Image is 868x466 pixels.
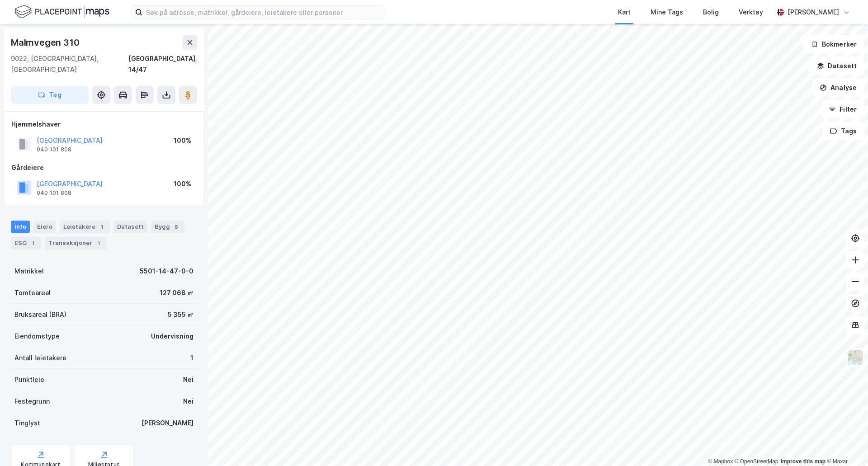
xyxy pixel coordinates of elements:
[11,35,81,50] div: Malmvegen 310
[809,57,864,75] button: Datasett
[151,331,193,342] div: Undervisning
[160,287,193,298] div: 127 068 ㎡
[14,353,66,363] div: Antall leietakere
[651,7,683,18] div: Mine Tags
[174,135,191,146] div: 100%
[788,7,839,18] div: [PERSON_NAME]
[174,179,191,189] div: 100%
[735,458,778,465] a: OpenStreetMap
[822,122,864,140] button: Tags
[708,458,733,465] a: Mapbox
[781,458,826,465] a: Improve this map
[33,221,56,233] div: Eiere
[45,237,107,249] div: Transaksjoner
[11,221,30,233] div: Info
[28,239,38,248] div: 1
[190,353,193,363] div: 1
[14,309,66,320] div: Bruksareal (BRA)
[37,189,71,197] div: 940 101 808
[37,146,71,153] div: 940 101 808
[113,221,147,233] div: Datasett
[11,86,89,104] button: Tag
[14,287,51,298] div: Tomteareal
[172,222,181,231] div: 6
[847,349,864,366] img: Z
[14,331,60,342] div: Eiendomstype
[94,239,103,248] div: 1
[821,100,864,118] button: Filter
[11,119,197,130] div: Hjemmelshaver
[739,7,763,18] div: Verktøy
[183,374,193,385] div: Nei
[14,4,109,20] img: logo.f888ab2527a4732fd821a326f86c7f29.svg
[11,237,41,249] div: ESG
[151,221,184,233] div: Bygg
[812,79,864,97] button: Analyse
[11,53,128,75] div: 9022, [GEOGRAPHIC_DATA], [GEOGRAPHIC_DATA]
[823,423,868,466] iframe: Chat Widget
[140,266,193,277] div: 5501-14-47-0-0
[168,309,193,320] div: 5 355 ㎡
[60,221,110,233] div: Leietakere
[823,423,868,466] div: Kontrollprogram for chat
[11,162,197,173] div: Gårdeiere
[803,35,864,53] button: Bokmerker
[14,396,50,407] div: Festegrunn
[703,7,719,18] div: Bolig
[14,266,44,277] div: Matrikkel
[618,7,631,18] div: Kart
[14,418,40,428] div: Tinglyst
[142,5,384,19] input: Søk på adresse, matrikkel, gårdeiere, leietakere eller personer
[142,418,193,428] div: [PERSON_NAME]
[128,53,197,75] div: [GEOGRAPHIC_DATA], 14/47
[14,374,44,385] div: Punktleie
[97,222,106,231] div: 1
[183,396,193,407] div: Nei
